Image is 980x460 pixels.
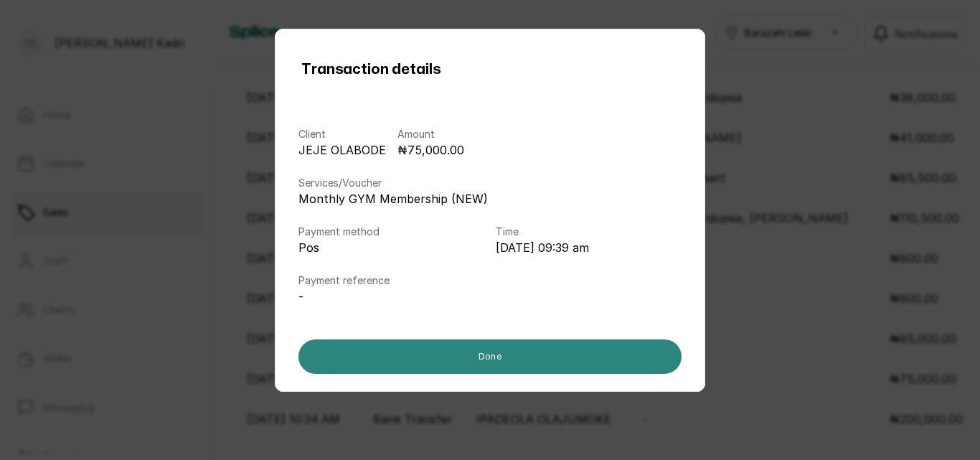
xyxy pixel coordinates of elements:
[301,58,440,81] h1: Transaction details
[298,190,682,207] p: Monthly GYM Membership (NEW)
[298,273,682,288] p: Payment reference
[298,239,484,256] p: pos
[397,141,464,159] p: ₦75,000.00
[496,239,682,256] p: [DATE] 09:39 am
[298,127,386,141] p: Client
[298,225,484,239] p: Payment method
[397,127,464,141] p: Amount
[298,176,682,190] p: Services/Voucher
[298,339,682,374] button: Done
[496,225,682,239] p: Time
[298,141,386,159] p: JEJE OLABODE
[298,288,682,305] p: -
